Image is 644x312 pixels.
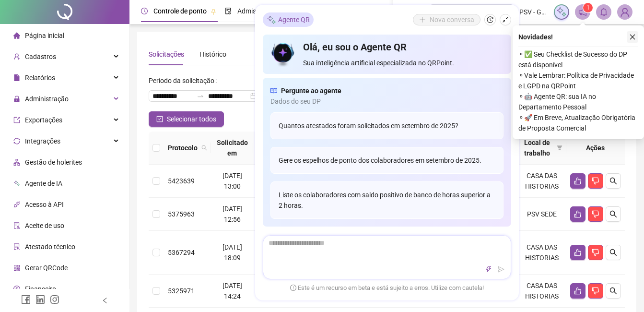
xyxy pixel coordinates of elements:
[555,135,564,160] span: filter
[281,85,341,96] span: Pergunte ao agente
[290,284,296,290] span: exclamation-circle
[13,53,20,60] span: user-add
[495,264,507,275] button: send
[25,116,62,124] span: Exportações
[13,32,20,39] span: home
[149,111,224,127] button: Selecionar todos
[502,16,509,23] span: shrink
[270,112,503,139] div: Quantos atestados foram solicitados em setembro de 2025?
[153,7,207,15] span: Controle de ponto
[25,32,64,39] span: Página inicial
[270,147,503,174] div: Gere os espelhos de ponto dos colaboradores em setembro de 2025.
[487,16,493,23] span: history
[222,172,242,190] span: [DATE] 13:00
[13,286,20,292] span: dollar
[199,49,226,60] div: Histórico
[13,96,20,102] span: lock
[25,74,55,82] span: Relatórios
[518,112,638,133] span: ⚬ 🚀 Em Breve, Atualização Obrigatória de Proposta Comercial
[13,117,20,123] span: export
[270,96,503,107] span: Dados do seu DP
[518,49,638,70] span: ⚬ ✅ Seu Checklist de Sucesso do DP está disponível
[13,159,20,166] span: apartment
[25,285,56,293] span: Financeiro
[629,34,636,40] span: close
[270,40,296,68] img: icon
[156,116,163,122] span: check-square
[199,141,209,155] span: search
[197,92,204,100] span: to
[609,287,617,295] span: search
[517,198,566,231] td: PSV SEDE
[25,201,64,208] span: Acesso à API
[149,73,221,88] label: Período da solicitação
[13,264,20,271] span: qrcode
[483,264,494,275] button: thunderbolt
[25,95,69,103] span: Administração
[592,249,599,256] span: dislike
[518,32,553,42] span: Novidades !
[222,243,242,262] span: [DATE] 18:09
[35,295,45,304] span: linkedin
[168,287,195,295] span: 5325971
[25,53,56,60] span: Cadastros
[222,205,242,223] span: [DATE] 12:56
[517,165,566,198] td: CASA DAS HISTORIAS
[21,295,31,304] span: facebook
[270,181,503,219] div: Liste os colaboradores com saldo positivo de banco de horas superior a 2 horas.
[149,49,184,60] div: Solicitações
[517,231,566,275] td: CASA DAS HISTORIAS
[168,143,198,153] span: Protocolo
[168,177,195,185] span: 5423639
[574,210,582,218] span: like
[578,8,587,16] span: notification
[519,7,548,17] span: PSV - Grupo PSV
[574,177,582,185] span: like
[25,264,68,272] span: Gerar QRCode
[618,5,632,19] img: 86965
[13,201,20,208] span: api
[225,8,232,14] span: file-done
[222,282,242,300] span: [DATE] 14:24
[609,249,617,256] span: search
[25,243,75,251] span: Atestado técnico
[592,210,599,218] span: dislike
[583,3,593,12] sup: 1
[13,243,20,250] span: solution
[270,85,277,96] span: read
[413,14,480,25] button: Nova conversa
[518,91,638,112] span: ⚬ 🤖 Agente QR: sua IA no Departamento Pessoal
[141,8,148,14] span: clock-circle
[263,12,314,27] div: Agente QR
[290,283,484,293] span: Este é um recurso em beta e está sujeito a erros. Utilize com cautela!
[211,9,216,14] span: pushpin
[201,145,207,151] span: search
[485,266,492,273] span: thunderbolt
[25,180,62,187] span: Agente de IA
[25,158,82,166] span: Gestão de holerites
[570,143,621,153] div: Ações
[50,295,59,304] span: instagram
[13,222,20,229] span: audit
[167,114,216,124] span: Selecionar todos
[102,297,108,304] span: left
[556,7,567,17] img: sparkle-icon.fc2bf0ac1784a2077858766a79e2daf3.svg
[592,287,599,295] span: dislike
[197,92,204,100] span: swap-right
[168,249,195,256] span: 5367294
[13,74,20,81] span: file
[168,210,195,218] span: 5375963
[25,222,64,229] span: Aceite de uso
[211,132,253,165] th: Solicitado em
[237,7,287,15] span: Admissão digital
[609,177,617,185] span: search
[267,14,276,24] img: sparkle-icon.fc2bf0ac1784a2077858766a79e2daf3.svg
[521,137,553,158] span: Local de trabalho
[253,132,289,165] th: Período
[592,177,599,185] span: dislike
[574,287,582,295] span: like
[557,145,562,151] span: filter
[25,137,60,145] span: Integrações
[609,210,617,218] span: search
[574,249,582,256] span: like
